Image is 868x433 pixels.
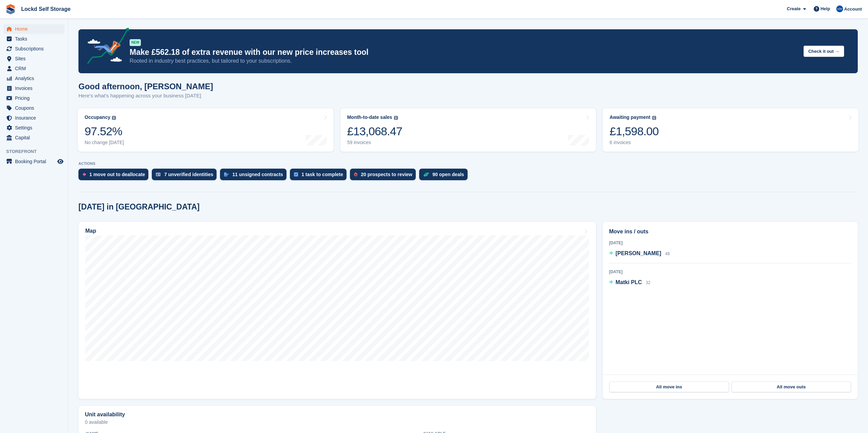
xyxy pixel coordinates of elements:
[652,116,656,120] img: icon-info-grey-7440780725fd019a000dd9b08b2336e03edf1995a4989e88bcd33f0948082b44.svg
[609,249,670,258] a: [PERSON_NAME] 48
[85,228,96,234] h2: Map
[354,172,357,176] img: prospect-51fa495bee0391a8d652442698ab0144808aea92771e9ea1ae160a38d050c398.svg
[603,108,858,152] a: Awaiting payment £1,598.00 6 invoices
[347,140,402,145] div: 59 invoices
[15,24,56,34] span: Home
[85,124,124,138] div: 97.52%
[85,114,110,120] div: Occupancy
[15,103,56,113] span: Coupons
[821,5,830,12] span: Help
[130,47,798,57] p: Make £562.18 of extra revenue with our new price increases tool
[3,113,64,123] a: menu
[78,161,858,166] p: ACTIONS
[3,64,64,73] a: menu
[15,54,56,63] span: Sites
[290,169,350,184] a: 1 task to complete
[665,251,670,256] span: 48
[15,123,56,133] span: Settings
[78,92,213,100] p: Here's what's happening across your business [DATE]
[3,83,64,93] a: menu
[609,240,851,246] div: [DATE]
[5,4,16,14] img: stora-icon-8386f47178a22dfd0bd8f6a31ec36ba5ce8667c1dd55bd0f319d3a0aa187defe.svg
[419,169,471,184] a: 90 open deals
[609,382,729,392] a: All move ins
[164,172,213,177] div: 7 unverified identities
[15,157,56,166] span: Booking Portal
[3,24,64,34] a: menu
[224,172,229,176] img: contract_signature_icon-13c848040528278c33f63329250d36e43548de30e8caae1d1a13099fd9432cc5.svg
[78,108,334,152] a: Occupancy 97.52% No change [DATE]
[432,172,464,177] div: 90 open deals
[3,44,64,53] a: menu
[3,157,64,166] a: menu
[3,54,64,63] a: menu
[3,103,64,113] a: menu
[85,412,125,418] h2: Unit availability
[301,172,343,177] div: 1 task to complete
[89,172,145,177] div: 1 move out to deallocate
[130,39,141,46] div: NEW
[609,269,851,275] div: [DATE]
[616,279,642,285] span: Matki PLC
[85,140,124,145] div: No change [DATE]
[787,5,800,12] span: Create
[15,64,56,73] span: CRM
[609,114,650,120] div: Awaiting payment
[220,169,290,184] a: 11 unsigned contracts
[15,74,56,83] span: Analytics
[18,3,73,15] a: Lockd Self Storage
[350,169,419,184] a: 20 prospects to review
[609,278,650,287] a: Matki PLC 32
[423,172,429,177] img: deal-1b604bf984904fb50ccaf53a9ad4b4a5d6e5aea283cecdc64d6e3604feb123c2.svg
[732,382,851,392] a: All move outs
[394,116,398,120] img: icon-info-grey-7440780725fd019a000dd9b08b2336e03edf1995a4989e88bcd33f0948082b44.svg
[83,172,86,176] img: move_outs_to_deallocate_icon-f764333ba52eb49d3ac5e1228854f67142a1ed5810a6f6cc68b1a99e826820c5.svg
[340,108,596,152] a: Month-to-date sales £13,068.47 59 invoices
[3,74,64,83] a: menu
[294,172,298,176] img: task-75834270c22a3079a89374b754ae025e5fb1db73e45f91037f5363f120a921f8.svg
[804,46,844,57] button: Check it out →
[347,114,392,120] div: Month-to-date sales
[156,172,161,176] img: verify_identity-adf6edd0f0f0b5bbfe63781bf79b02c33cf7c696d77639b501bdc392416b5a36.svg
[347,124,402,138] div: £13,068.47
[609,124,659,138] div: £1,598.00
[15,34,56,44] span: Tasks
[3,123,64,133] a: menu
[232,172,283,177] div: 11 unsigned contracts
[361,172,412,177] div: 20 prospects to review
[15,113,56,123] span: Insurance
[15,93,56,103] span: Pricing
[82,28,129,66] img: price-adjustments-announcement-icon-8257ccfd72463d97f412b2fc003d46551f7dbcb40ab6d574587a9cd5c0d94...
[844,6,862,13] span: Account
[616,250,661,256] span: [PERSON_NAME]
[836,5,843,12] img: Jonny Bleach
[78,169,152,184] a: 1 move out to deallocate
[609,140,659,145] div: 6 invoices
[78,82,213,91] h1: Good afternoon, [PERSON_NAME]
[609,228,851,236] h2: Move ins / outs
[3,93,64,103] a: menu
[15,133,56,142] span: Capital
[56,157,64,166] a: Preview store
[15,44,56,53] span: Subscriptions
[85,420,589,424] p: 0 available
[646,280,650,285] span: 32
[78,202,200,212] h2: [DATE] in [GEOGRAPHIC_DATA]
[152,169,220,184] a: 7 unverified identities
[78,222,596,399] a: Map
[6,148,68,155] span: Storefront
[15,83,56,93] span: Invoices
[112,116,116,120] img: icon-info-grey-7440780725fd019a000dd9b08b2336e03edf1995a4989e88bcd33f0948082b44.svg
[3,133,64,142] a: menu
[3,34,64,44] a: menu
[130,57,798,65] p: Rooted in industry best practices, but tailored to your subscriptions.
